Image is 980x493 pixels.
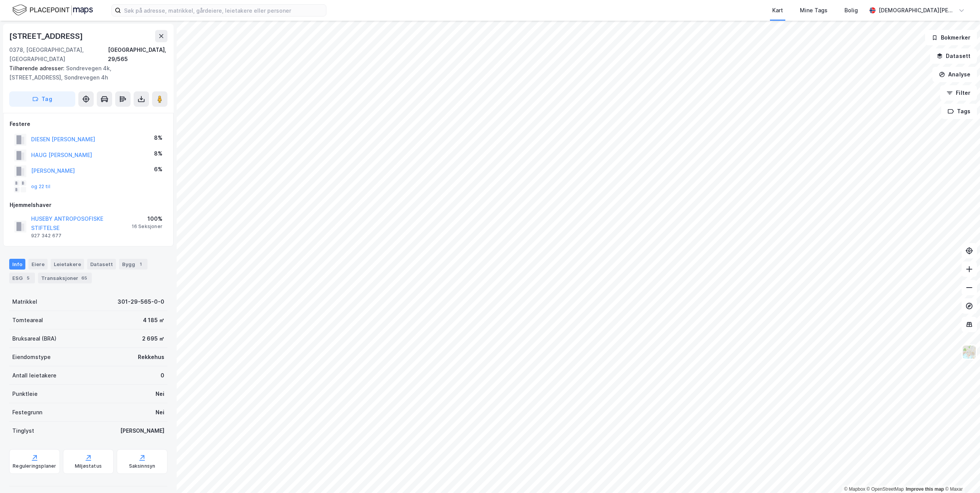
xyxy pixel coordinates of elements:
[12,426,34,435] div: Tinglyst
[9,30,84,42] div: [STREET_ADDRESS]
[12,408,42,417] div: Festegrunn
[12,389,38,399] div: Punktleie
[143,316,164,325] div: 4 185 ㎡
[9,273,35,283] div: ESG
[844,486,865,492] a: Mapbox
[879,6,955,15] div: [DEMOGRAPHIC_DATA][PERSON_NAME]
[867,486,904,492] a: OpenStreetMap
[108,45,167,64] div: [GEOGRAPHIC_DATA], 29/565
[154,149,162,158] div: 8%
[156,389,164,399] div: Nei
[10,119,167,129] div: Festere
[962,345,977,359] img: Z
[38,273,92,283] div: Transaksjoner
[132,223,162,230] div: 16 Seksjoner
[12,3,93,17] img: logo.f888ab2527a4732fd821a326f86c7f29.svg
[154,165,162,174] div: 6%
[941,104,977,119] button: Tags
[906,486,944,492] a: Improve this map
[12,371,56,380] div: Antall leietakere
[156,408,164,417] div: Nei
[24,274,32,282] div: 5
[129,463,156,469] div: Saksinnsyn
[75,463,102,469] div: Miljøstatus
[80,274,89,282] div: 65
[9,45,108,64] div: 0378, [GEOGRAPHIC_DATA], [GEOGRAPHIC_DATA]
[121,5,326,16] input: Søk på adresse, matrikkel, gårdeiere, leietakere eller personer
[12,334,56,343] div: Bruksareal (BRA)
[10,200,167,210] div: Hjemmelshaver
[800,6,828,15] div: Mine Tags
[772,6,783,15] div: Kart
[932,67,977,82] button: Analyse
[154,133,162,142] div: 8%
[13,463,56,469] div: Reguleringsplaner
[51,259,84,270] div: Leietakere
[12,316,43,325] div: Tomteareal
[161,371,164,380] div: 0
[142,334,164,343] div: 2 695 ㎡
[31,233,61,239] div: 927 342 677
[12,352,51,362] div: Eiendomstype
[925,30,977,45] button: Bokmerker
[844,6,858,15] div: Bolig
[28,259,48,270] div: Eiere
[9,259,25,270] div: Info
[9,65,66,71] span: Tilhørende adresser:
[942,456,980,493] iframe: Chat Widget
[12,297,37,306] div: Matrikkel
[120,426,164,435] div: [PERSON_NAME]
[940,85,977,101] button: Filter
[132,214,162,223] div: 100%
[138,352,164,362] div: Rekkehus
[119,259,147,270] div: Bygg
[137,260,144,268] div: 1
[87,259,116,270] div: Datasett
[930,48,977,64] button: Datasett
[9,64,161,82] div: Sondrevegen 4k, [STREET_ADDRESS], Sondrevegen 4h
[9,91,75,107] button: Tag
[118,297,164,306] div: 301-29-565-0-0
